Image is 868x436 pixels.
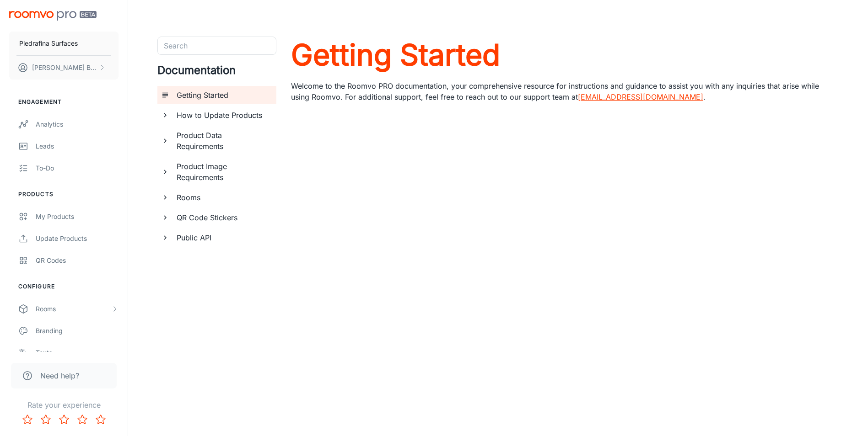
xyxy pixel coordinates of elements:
[9,32,119,55] button: Piedrafina Surfaces
[32,63,97,73] p: [PERSON_NAME] Bloom
[36,163,119,173] div: To-do
[36,255,119,266] div: QR Codes
[37,410,55,429] button: Rate 2 star
[18,410,37,429] button: Rate 1 star
[36,119,119,129] div: Analytics
[19,38,78,48] p: Piedrafina Surfaces
[55,410,73,429] button: Rate 3 star
[36,304,111,314] div: Rooms
[73,410,92,429] button: Rate 4 star
[578,92,703,101] a: [EMAIL_ADDRESS][DOMAIN_NAME]
[40,370,79,381] span: Need help?
[291,37,839,73] a: Getting Started
[36,212,119,222] div: My Products
[157,86,276,247] ul: documentation page list
[177,232,269,243] h6: Public API
[7,399,120,410] p: Rate your experience
[177,161,269,183] h6: Product Image Requirements
[177,212,269,223] h6: QR Code Stickers
[157,62,276,79] h4: Documentation
[177,110,269,121] h6: How to Update Products
[36,326,119,336] div: Branding
[36,348,119,358] div: Texts
[177,130,269,152] h6: Product Data Requirements
[271,45,273,47] button: Open
[177,90,269,101] h6: Getting Started
[9,11,97,21] img: Roomvo PRO Beta
[36,141,119,151] div: Leads
[177,192,269,203] h6: Rooms
[92,410,110,429] button: Rate 5 star
[291,80,839,102] p: Welcome to the Roomvo PRO documentation, your comprehensive resource for instructions and guidanc...
[9,56,119,80] button: [PERSON_NAME] Bloom
[36,234,119,244] div: Update Products
[291,106,839,414] iframe: vimeo-869182452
